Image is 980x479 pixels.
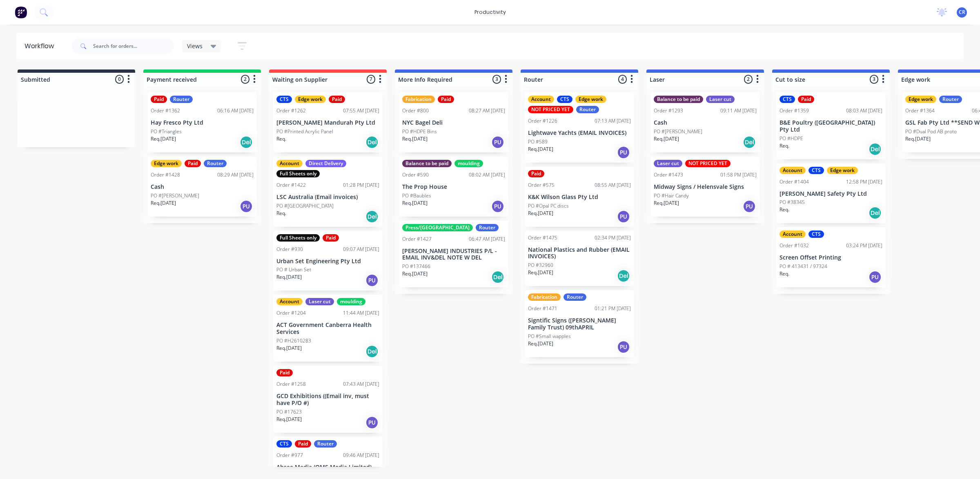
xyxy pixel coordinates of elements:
[276,464,379,471] p: Absee Media (QMS Media Limited)
[276,266,311,273] p: PO # Urban Set
[595,117,631,125] div: 07:13 AM [DATE]
[528,305,557,312] div: Order #1471
[827,167,858,174] div: Edge work
[151,128,182,135] p: PO #Triangles
[528,246,631,260] p: National Plastics and Rubber (EMAIL INVOICES)
[276,181,306,189] div: Order #1422
[780,270,789,278] p: Req.
[469,107,505,114] div: 08:27 AM [DATE]
[798,96,814,103] div: Paid
[650,157,760,217] div: Laser cutNOT PRICED YETOrder #147301:58 PM [DATE]Midway Signs / Helensvale SignsPO #Hair CandyReq...
[402,96,435,103] div: Fabrication
[276,210,286,217] p: Req.
[93,38,174,54] input: Search for orders...
[276,135,286,143] p: Req.
[869,271,882,284] div: PU
[654,192,689,199] p: PO #Hair Candy
[399,92,508,152] div: FabricationPaidOrder #80008:27 AM [DATE]NYC Bagel DeliPO #HDPE BinsReq.[DATE]PU
[491,200,504,213] div: PU
[780,96,795,103] div: CTS
[187,42,203,50] span: Views
[563,293,586,301] div: Router
[776,92,886,159] div: CTSPaidOrder #135908:03 AM [DATE]B&E Poultry ([GEOGRAPHIC_DATA]) Pty LtdPO #HDPEReq.Del
[402,128,437,135] p: PO #HDPE Bins
[276,309,306,317] div: Order #1204
[780,206,789,213] p: Req.
[276,194,379,201] p: LSC Australia (Email invoices)
[273,366,383,433] div: PaidOrder #125807:43 AM [DATE]GCD Exhibitions ((Email inv, must have P/O #)PO #17623Req.[DATE]PU
[528,262,553,269] p: PO #32960
[780,242,809,249] div: Order #1032
[399,157,508,217] div: Balance to be paidmouldingOrder #59008:02 AM [DATE]The Prop HousePO #BaublesReq.[DATE]PU
[595,234,631,242] div: 02:34 PM [DATE]
[276,322,379,336] p: ACT Government Canberra Health Services
[204,160,227,167] div: Router
[528,293,561,301] div: Fabrication
[595,305,631,312] div: 01:21 PM [DATE]
[185,160,201,167] div: Paid
[365,416,379,429] div: PU
[276,234,320,242] div: Full Sheets only
[808,167,824,174] div: CTS
[685,160,731,167] div: NOT PRICED YET
[402,248,505,262] p: [PERSON_NAME] INDUSTRIES P/L - EMAIL INV&DEL NOTE W DEL
[780,199,805,206] p: PO #38345
[780,119,882,133] p: B&E Poultry ([GEOGRAPHIC_DATA]) Pty Ltd
[846,178,882,186] div: 12:58 PM [DATE]
[402,199,428,207] p: Req. [DATE]
[720,171,757,179] div: 01:58 PM [DATE]
[528,234,557,242] div: Order #1475
[343,181,379,189] div: 01:28 PM [DATE]
[276,119,379,126] p: [PERSON_NAME] Mandurah Pty Ltd
[528,138,548,145] p: PO #589
[276,408,302,416] p: PO #17623
[402,184,505,190] p: The Prop House
[276,369,293,376] div: Paid
[402,263,430,270] p: PO #137466
[276,452,303,459] div: Order #977
[276,381,306,388] div: Order #1258
[276,337,311,345] p: PO #H2610283
[905,96,936,103] div: Edge work
[276,246,303,253] div: Order #930
[276,170,320,177] div: Full Sheets only
[276,258,379,265] p: Urban Set Engineering Pty Ltd
[491,271,504,284] div: Del
[654,171,683,179] div: Order #1473
[743,136,756,149] div: Del
[273,295,383,362] div: AccountLaser cutmouldingOrder #120411:44 AM [DATE]ACT Government Canberra Health ServicesPO #H261...
[869,143,882,156] div: Del
[528,317,631,331] p: Signtific Signs ([PERSON_NAME] Family Trust) 09thAPRIL
[276,160,303,167] div: Account
[295,96,326,103] div: Edge work
[470,6,510,18] div: productivity
[343,107,379,114] div: 07:55 AM [DATE]
[305,298,334,305] div: Laser cut
[217,107,254,114] div: 06:16 AM [DATE]
[365,210,379,223] div: Del
[365,136,379,149] div: Del
[240,136,253,149] div: Del
[343,309,379,317] div: 11:44 AM [DATE]
[343,452,379,459] div: 09:46 AM [DATE]
[525,92,634,163] div: AccountCTSEdge workNOT PRICED YETRouterOrder #122607:13 AM [DATE]Lightwave Yachts (EMAIL INVOICES...
[151,192,199,199] p: PO #[PERSON_NAME]
[595,181,631,189] div: 08:55 AM [DATE]
[528,170,544,177] div: Paid
[151,96,167,103] div: Paid
[654,199,679,207] p: Req. [DATE]
[276,202,334,210] p: PO #[GEOGRAPHIC_DATA]
[780,254,882,261] p: Screen Offset Printing
[525,231,634,287] div: Order #147502:34 PM [DATE]National Plastics and Rubber (EMAIL INVOICES)PO #32960Req.[DATE]Del
[780,263,827,270] p: PO # 413431 / 97324
[276,273,302,281] p: Req. [DATE]
[402,235,432,243] div: Order #1427
[402,171,429,179] div: Order #590
[905,107,935,114] div: Order #1364
[276,440,292,448] div: CTS
[402,224,473,231] div: Press/[GEOGRAPHIC_DATA]
[469,235,505,243] div: 06:47 AM [DATE]
[469,171,505,179] div: 08:02 AM [DATE]
[654,184,757,190] p: Midway Signs / Helensvale Signs
[650,92,760,152] div: Balance to be paidLaser cutOrder #129309:11 AM [DATE]CashPO #[PERSON_NAME]Req.[DATE]Del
